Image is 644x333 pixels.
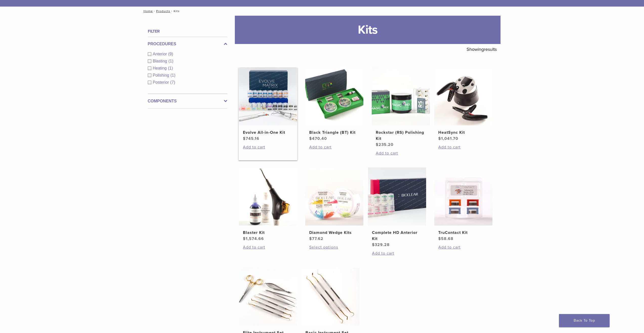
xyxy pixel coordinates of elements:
a: Add to cart: “HeatSync Kit” [438,144,488,150]
p: Showing results [467,44,497,55]
a: Add to cart: “TruContact Kit” [438,244,488,250]
img: Evolve All-in-One Kit [239,67,297,125]
a: TruContact KitTruContact Kit $58.68 [434,167,493,242]
img: Blaster Kit [239,167,297,226]
a: HeatSync KitHeatSync Kit $1,041.70 [434,67,493,142]
nav: Kits [140,7,504,16]
bdi: 235.20 [376,142,393,147]
a: Add to cart: “Evolve All-in-One Kit” [243,144,293,150]
h2: Complete HD Anterior Kit [372,230,422,242]
span: $ [243,236,246,241]
h2: Evolve All-in-One Kit [243,129,293,136]
h4: Filter [148,28,227,34]
span: / [170,10,174,12]
span: $ [438,236,441,241]
span: $ [438,136,441,141]
bdi: 77.62 [309,236,323,241]
span: / [153,10,156,12]
span: Polishing [153,73,171,77]
bdi: 745.16 [243,136,259,141]
bdi: 1,041.70 [438,136,458,141]
span: $ [372,242,375,247]
h2: Diamond Wedge Kits [309,230,359,236]
a: Black Triangle (BT) KitBlack Triangle (BT) Kit $470.40 [305,67,364,142]
a: Complete HD Anterior KitComplete HD Anterior Kit $329.28 [368,167,427,248]
span: Blasting [153,59,169,63]
label: Components [148,98,227,104]
h2: Rockstar (RS) Polishing Kit [376,129,426,142]
a: Evolve All-in-One KitEvolve All-in-One Kit $745.16 [239,67,298,142]
img: Basic Instrument Set [301,268,360,326]
span: $ [309,236,312,241]
h2: TruContact Kit [438,230,488,236]
span: (1) [168,66,173,70]
bdi: 58.68 [438,236,453,241]
span: (1) [168,59,173,63]
a: Add to cart: “Complete HD Anterior Kit” [372,250,422,256]
img: Elite Instrument Set [239,268,297,326]
span: (1) [170,73,175,77]
img: Rockstar (RS) Polishing Kit [372,67,430,125]
a: Rockstar (RS) Polishing KitRockstar (RS) Polishing Kit $235.20 [371,67,430,148]
h2: Blaster Kit [243,230,293,236]
img: Black Triangle (BT) Kit [305,67,363,125]
span: (7) [170,80,175,84]
a: Add to cart: “Blaster Kit” [243,244,293,250]
img: TruContact Kit [434,167,492,226]
bdi: 329.28 [372,242,390,247]
span: (9) [168,52,173,56]
a: Products [156,9,170,13]
a: Diamond Wedge KitsDiamond Wedge Kits $77.62 [305,167,364,242]
a: Blaster KitBlaster Kit $1,574.66 [239,167,298,242]
a: Back To Top [559,314,610,327]
bdi: 1,574.66 [243,236,264,241]
img: HeatSync Kit [434,67,492,125]
label: Procedures [148,41,227,47]
span: $ [309,136,312,141]
a: Add to cart: “Rockstar (RS) Polishing Kit” [376,150,426,156]
span: Anterior [153,52,168,56]
h1: Kits [235,16,501,44]
img: Diamond Wedge Kits [305,167,363,226]
span: Heating [153,66,168,70]
span: $ [243,136,246,141]
h2: Black Triangle (BT) Kit [309,129,359,136]
h2: HeatSync Kit [438,129,488,136]
span: Posterior [153,80,170,84]
a: Home [142,9,153,13]
bdi: 470.40 [309,136,327,141]
img: Complete HD Anterior Kit [368,167,426,226]
a: Add to cart: “Black Triangle (BT) Kit” [309,144,359,150]
a: Select options for “Diamond Wedge Kits” [309,244,359,250]
span: $ [376,142,379,147]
